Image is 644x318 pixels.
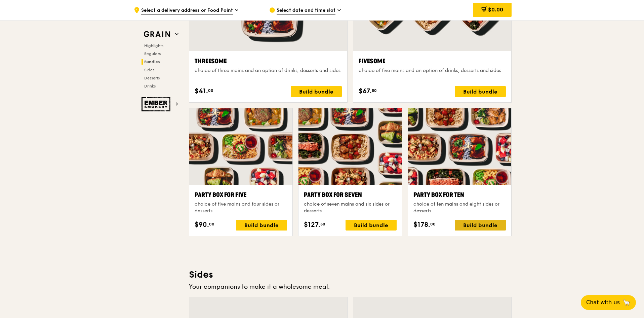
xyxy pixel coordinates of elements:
div: Party Box for Ten [413,190,506,200]
span: Highlights [144,43,163,48]
span: $41. [195,86,208,96]
span: $178. [413,220,430,230]
div: Build bundle [346,220,397,231]
div: Threesome [195,57,342,66]
div: Your companions to make it a wholesome meal. [189,282,512,291]
h3: Sides [189,269,512,281]
div: choice of five mains and four sides or desserts [195,201,287,214]
span: Regulars [144,51,161,56]
button: Chat with us🦙 [581,295,636,310]
div: Fivesome [359,57,506,66]
span: 🦙 [622,298,631,307]
span: Select a delivery address or Food Point [141,7,233,14]
span: $0.00 [488,6,503,13]
img: Ember Smokery web logo [142,97,172,111]
span: $67. [359,86,372,96]
span: Drinks [144,84,156,89]
div: Build bundle [236,220,287,231]
span: Bundles [144,60,160,64]
span: Desserts [144,76,160,80]
span: 50 [372,88,377,93]
div: choice of three mains and an option of drinks, desserts and sides [195,67,342,74]
div: Party Box for Five [195,190,287,200]
span: Select date and time slot [277,7,335,14]
div: choice of five mains and an option of drinks, desserts and sides [359,67,506,74]
img: Grain web logo [142,28,172,40]
div: Party Box for Seven [304,190,396,200]
span: 00 [209,221,214,227]
span: $127. [304,220,320,230]
div: Build bundle [291,86,342,97]
div: Build bundle [455,220,506,231]
div: choice of ten mains and eight sides or desserts [413,201,506,214]
span: 00 [208,88,213,93]
span: 00 [430,221,436,227]
span: $90. [195,220,209,230]
span: Sides [144,68,154,72]
span: Chat with us [586,298,620,307]
span: 50 [320,221,325,227]
div: Build bundle [455,86,506,97]
div: choice of seven mains and six sides or desserts [304,201,396,214]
